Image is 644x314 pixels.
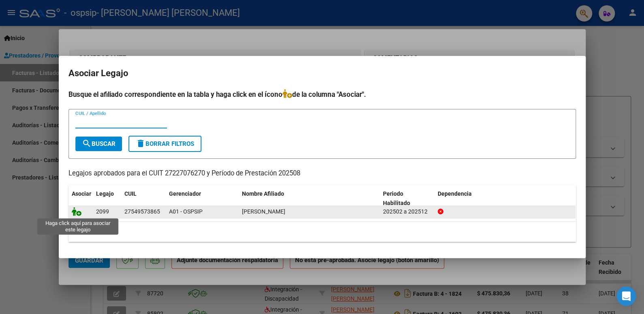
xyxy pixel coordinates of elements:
[128,136,201,152] button: Borrar Filtros
[93,185,121,212] datatable-header-cell: Legajo
[68,169,576,179] p: Legajos aprobados para el CUIT 27227076270 y Período de Prestación 202508
[242,208,285,215] span: DOURRON CELESTE BELEN
[383,190,410,206] span: Periodo Habilitado
[121,185,166,212] datatable-header-cell: CUIL
[75,137,122,151] button: Buscar
[72,190,91,197] span: Asociar
[169,190,201,197] span: Gerenciador
[68,185,93,212] datatable-header-cell: Asociar
[239,185,380,212] datatable-header-cell: Nombre Afiliado
[169,208,203,215] span: A01 - OSPSIP
[434,185,576,212] datatable-header-cell: Dependencia
[68,222,576,242] div: 1 registros
[68,66,576,81] h2: Asociar Legajo
[96,190,114,197] span: Legajo
[82,140,116,147] span: Buscar
[616,286,636,306] div: Open Intercom Messenger
[166,185,239,212] datatable-header-cell: Gerenciador
[96,208,109,215] span: 2099
[380,185,434,212] datatable-header-cell: Periodo Habilitado
[383,207,431,216] div: 202502 a 202512
[136,140,194,147] span: Borrar Filtros
[82,139,92,148] mat-icon: search
[124,207,160,216] div: 27549573865
[124,190,137,197] span: CUIL
[438,190,472,197] span: Dependencia
[136,139,145,148] mat-icon: delete
[242,190,284,197] span: Nombre Afiliado
[68,89,576,100] h4: Busque el afiliado correspondiente en la tabla y haga click en el ícono de la columna "Asociar".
